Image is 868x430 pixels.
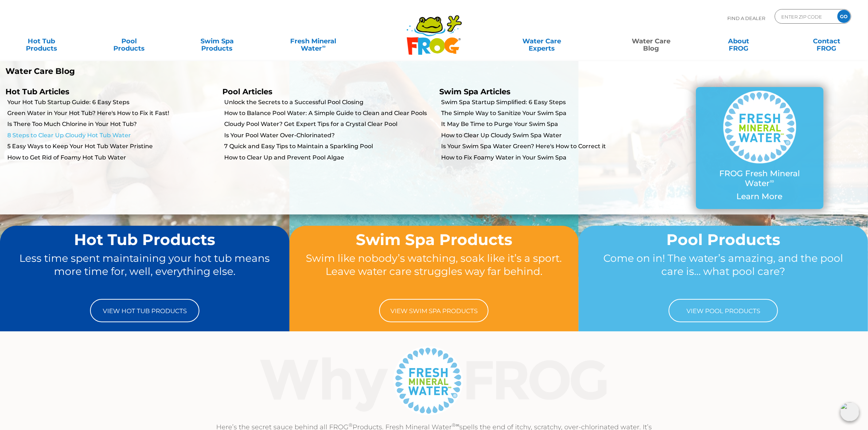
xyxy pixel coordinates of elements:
p: Find A Dealer [727,9,765,27]
a: View Swim Spa Products [379,299,489,322]
a: It May Be Time to Purge Your Swim Spa [441,120,651,128]
a: How to Clear Up Cloudy Swim Spa Water [441,131,651,139]
a: FROG Fresh Mineral Water∞ Learn More [711,91,809,205]
a: Is There Too Much Chlorine in Your Hot Tub? [7,120,217,128]
a: How to Balance Pool Water: A Simple Guide to Clean and Clear Pools [224,109,434,117]
a: Is Your Pool Water Over-Chlorinated? [224,131,434,139]
sup: ∞ [322,43,326,49]
p: Less time spent maintaining your hot tub means more time for, well, everything else. [14,252,276,292]
a: Hot Tub Articles [5,87,69,96]
a: View Pool Products [669,299,778,322]
a: How to Clear Up and Prevent Pool Algae [224,154,434,162]
a: Cloudy Pool Water? Get Expert Tips for a Crystal Clear Pool [224,120,434,128]
p: Water Care Blog [5,67,429,76]
a: How to Fix Foamy Water in Your Swim Spa [441,154,651,162]
p: Learn More [711,192,809,201]
a: Fresh MineralWater∞ [270,34,356,48]
a: Unlock the Secrets to a Successful Pool Closing [224,98,434,106]
a: Swim Spa Articles [440,87,511,96]
a: View Hot Tub Products [90,299,199,322]
a: ContactFROG [793,34,861,48]
a: How to Get Rid of Foamy Hot Tub Water [7,154,217,162]
img: openIcon [840,402,859,421]
a: 8 Steps to Clear Up Cloudy Hot Tub Water [7,131,217,139]
a: AboutFROG [705,34,773,48]
a: Your Hot Tub Startup Guide: 6 Easy Steps [7,98,217,106]
a: PoolProducts [95,34,163,48]
sup: ®∞ [452,422,459,428]
h2: Pool Products [592,231,854,248]
h2: Swim Spa Products [303,231,565,248]
a: 5 Easy Ways to Keep Your Hot Tub Water Pristine [7,142,217,150]
sup: ∞ [770,177,774,185]
a: Swim Spa Startup Simplified: 6 Easy Steps [441,98,651,106]
a: Pool Articles [222,87,272,96]
img: Why Frog [246,344,622,417]
p: Come on in! The water’s amazing, and the pool care is… what pool care? [592,252,854,292]
a: Green Water in Your Hot Tub? Here's How to Fix it Fast! [7,109,217,117]
p: Swim like nobody’s watching, soak like it’s a sport. Leave water care struggles way far behind. [303,252,565,292]
a: The Simple Way to Sanitize Your Swim Spa [441,109,651,117]
a: Hot TubProducts [7,34,75,48]
input: Zip Code Form [781,11,830,22]
a: Water CareExperts [486,34,597,48]
a: 7 Quick and Easy Tips to Maintain a Sparkling Pool [224,142,434,150]
a: Is Your Swim Spa Water Green? Here's How to Correct it [441,142,651,150]
a: Swim SpaProducts [183,34,251,48]
a: Water CareBlog [617,34,685,48]
h2: Hot Tub Products [14,231,276,248]
p: FROG Fresh Mineral Water [711,169,809,188]
input: GO [837,10,851,23]
sup: ® [349,422,353,428]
